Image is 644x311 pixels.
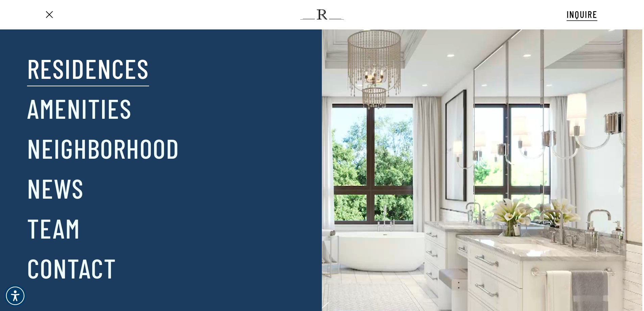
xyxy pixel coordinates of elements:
[27,170,84,205] a: News
[27,250,116,285] a: Contact
[43,11,55,18] a: Navigation Menu
[27,50,149,86] a: Residences
[300,9,344,20] img: The Regent
[27,210,80,245] a: Team
[567,8,597,21] a: INQUIRE
[567,8,597,20] span: INQUIRE
[27,90,132,126] a: Amenities
[4,285,26,307] div: Accessibility Menu
[27,130,180,165] a: Neighborhood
